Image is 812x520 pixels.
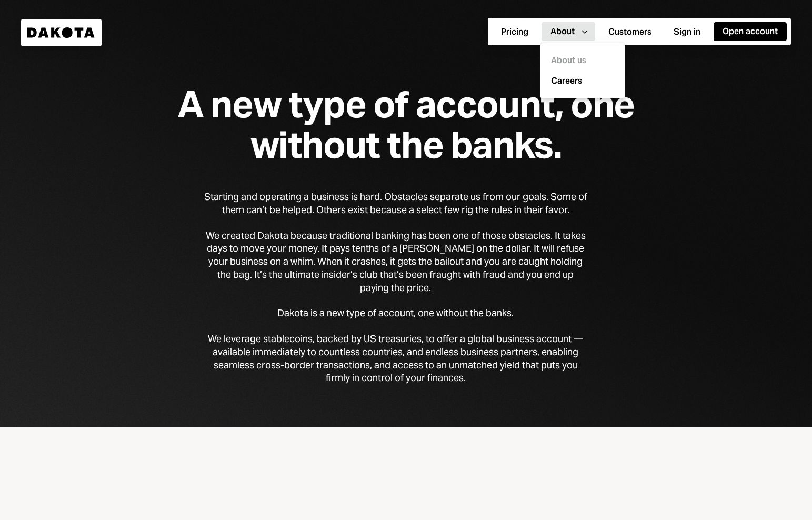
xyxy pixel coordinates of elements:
[204,333,587,385] div: We leverage stablecoins, backed by US treasuries, to offer a global business account — available ...
[665,23,709,42] button: Sign in
[547,49,618,71] a: About us
[599,23,660,42] button: Customers
[599,22,660,42] a: Customers
[551,75,623,88] a: Careers
[547,51,618,71] div: About us
[277,307,514,320] div: Dakota is a new type of account, one without the banks.
[665,22,709,42] a: Sign in
[714,22,787,41] button: Open account
[204,229,587,295] div: We created Dakota because traditional banking has been one of those obstacles. It takes days to m...
[492,22,537,42] a: Pricing
[542,22,595,41] button: About
[550,26,575,37] div: About
[204,191,587,217] div: Starting and operating a business is hard. Obstacles separate us from our goals. Some of them can...
[137,84,676,165] div: A new type of account, one without the banks.
[492,23,537,42] button: Pricing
